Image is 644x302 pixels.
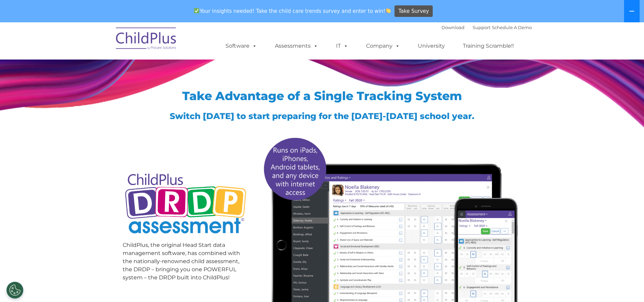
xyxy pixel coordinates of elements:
a: Software [219,39,264,53]
img: ChildPlus by Procare Solutions [113,23,180,56]
span: Take Survey [399,5,429,17]
span: Your insights needed! Take the child care trends survey and enter to win! [191,4,394,18]
a: Assessments [268,39,325,53]
iframe: Chat Widget [610,270,644,302]
img: Copyright - DRDP Logo [123,166,249,243]
img: ✅ [194,8,199,13]
span: ChildPlus, the original Head Start data management software, has combined with the nationally-ren... [123,242,240,281]
a: University [411,39,452,53]
span: Take Advantage of a Single Tracking System [182,89,462,103]
a: Take Survey [395,5,433,17]
a: Company [359,39,407,53]
a: Schedule A Demo [492,25,532,30]
a: Support [473,25,491,30]
img: 👏 [386,8,391,13]
a: Training Scramble!! [456,39,521,53]
a: IT [329,39,355,53]
font: | [442,25,532,30]
a: Download [442,25,464,30]
button: Cookies Settings [6,282,23,299]
span: Switch [DATE] to start preparing for the [DATE]-[DATE] school year. [170,111,474,121]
